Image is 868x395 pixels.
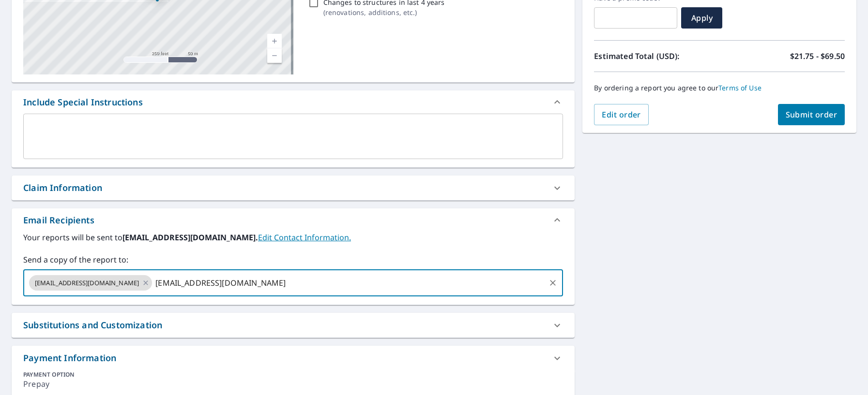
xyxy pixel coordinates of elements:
a: Current Level 17, Zoom Out [267,48,282,63]
p: Estimated Total (USD): [594,50,719,62]
span: Edit order [602,109,641,120]
div: Include Special Instructions [23,96,143,109]
a: EditContactInfo [258,232,351,243]
label: Send a copy of the report to: [23,254,563,265]
div: Claim Information [12,176,575,200]
div: [EMAIL_ADDRESS][DOMAIN_NAME] [29,275,152,291]
div: Substitutions and Customization [12,313,575,337]
div: Email Recipients [23,214,94,227]
b: [EMAIL_ADDRESS][DOMAIN_NAME]. [122,232,258,243]
span: [EMAIL_ADDRESS][DOMAIN_NAME] [29,278,145,288]
div: Email Recipients [12,208,575,232]
button: Apply [681,7,722,29]
button: Edit order [594,104,649,125]
span: Submit order [786,109,838,120]
div: Payment Information [23,351,116,365]
a: Terms of Use [718,83,761,92]
div: PAYMENT OPTION [23,370,563,379]
span: Apply [689,13,715,23]
div: Payment Information [12,346,575,370]
div: Include Special Instructions [12,90,575,114]
button: Submit order [778,104,845,125]
p: ( renovations, additions, etc. ) [323,7,445,17]
div: Substitutions and Customization [23,319,162,332]
div: Claim Information [23,181,102,194]
label: Your reports will be sent to [23,232,563,243]
button: Clear [546,276,560,290]
p: By ordering a report you agree to our [594,84,845,92]
p: $21.75 - $69.50 [790,50,845,62]
a: Current Level 17, Zoom In [267,34,282,48]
